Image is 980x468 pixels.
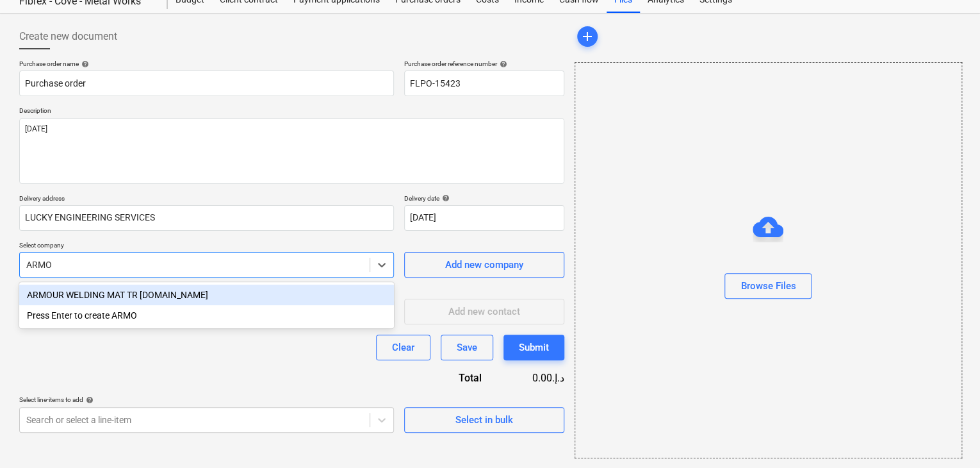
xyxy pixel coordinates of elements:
[19,60,394,68] div: Purchase order name
[404,205,564,231] input: Delivery date not specified
[404,407,564,433] button: Select in bulk
[19,305,394,326] div: Press Enter to create ARMO
[519,339,549,356] div: Submit
[502,371,564,385] div: 0.00د.إ.‏
[439,194,450,202] span: help
[19,194,394,205] p: Delivery address
[398,371,502,385] div: Total
[740,278,796,294] div: Browse Files
[445,256,523,273] div: Add new company
[580,29,595,44] span: add
[19,285,394,305] div: ARMOUR WELDING MAT TR [DOMAIN_NAME]
[404,71,564,96] input: Order number
[19,396,394,404] div: Select line-items to add
[19,205,394,231] input: Delivery address
[19,106,564,117] p: Description
[376,335,430,360] button: Clear
[404,194,564,203] div: Delivery date
[497,60,507,68] span: help
[457,339,477,356] div: Save
[19,118,564,184] textarea: [DATE]
[404,252,564,278] button: Add new company
[441,335,493,360] button: Save
[19,285,394,305] div: ARMOUR WELDING MAT TR L.LC
[79,60,89,68] span: help
[503,335,564,360] button: Submit
[19,241,394,252] p: Select company
[83,396,94,404] span: help
[19,71,394,96] input: Document name
[392,339,414,356] div: Clear
[916,406,980,468] iframe: Chat Widget
[455,412,513,428] div: Select in bulk
[724,273,812,299] button: Browse Files
[19,29,117,44] span: Create new document
[404,60,564,68] div: Purchase order reference number
[575,62,962,458] div: Browse Files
